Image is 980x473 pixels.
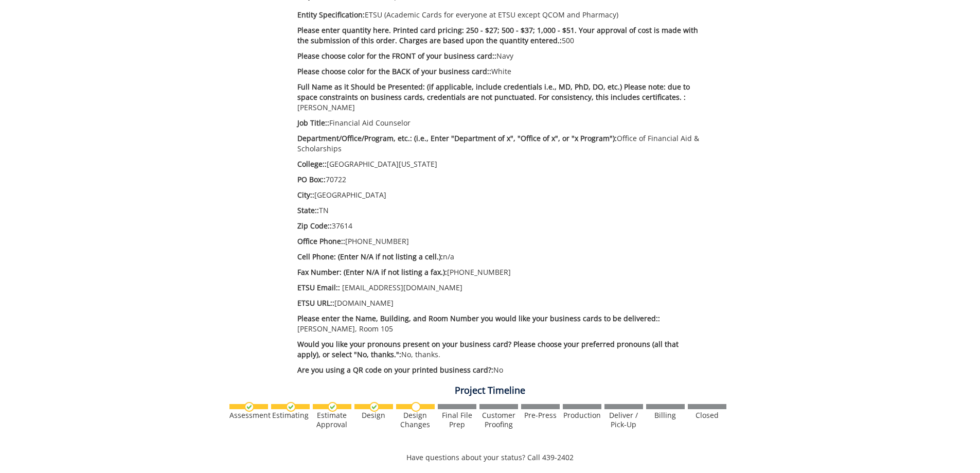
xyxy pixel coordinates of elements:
div: Closed [688,411,726,420]
p: No [297,365,700,375]
span: Fax Number: (Enter N/A if not listing a fax.): [297,267,447,277]
img: checkmark [244,402,254,412]
span: Are you using a QR code on your printed business card?: [297,365,493,375]
span: Please choose color for the FRONT of your business card:: [297,51,496,61]
p: No, thanks. [297,339,700,360]
p: [GEOGRAPHIC_DATA] [297,190,700,200]
span: ETSU URL:: [297,298,334,308]
img: no [411,402,421,412]
span: Job Title:: [297,118,329,128]
span: Department/Office/Program, etc.: (i.e., Enter "Department of x", "Office of x", or "x Program"): [297,133,617,143]
p: 70722 [297,174,700,185]
p: 37614 [297,221,700,231]
p: White [297,66,700,77]
img: checkmark [328,402,337,412]
p: [PHONE_NUMBER] [297,236,700,247]
div: Customer Proofing [479,411,518,429]
p: Office of Financial Aid & Scholarships [297,133,700,154]
span: Entity Specification: [297,10,365,20]
div: Design Changes [396,411,435,429]
p: 500 [297,25,700,46]
img: checkmark [369,402,379,412]
span: Full Name as it Should be Presented: (if applicable, include credentials i.e., MD, PhD, DO, etc.)... [297,82,690,102]
span: City:: [297,190,314,200]
span: College:: [297,159,327,169]
p: [GEOGRAPHIC_DATA][US_STATE] [297,159,700,169]
div: Estimating [271,411,310,420]
div: Design [354,411,393,420]
span: Please enter the Name, Building, and Room Number you would like your business cards to be deliver... [297,313,660,323]
h4: Project Timeline [189,386,791,396]
span: State:: [297,205,319,215]
span: Please choose color for the BACK of your business card:: [297,66,491,76]
span: Please enter quantity here. Printed card pricing: 250 - $27; 500 - $37; 1,000 - $51. Your approva... [297,25,698,45]
span: Cell Phone: (Enter N/A if not listing a cell.): [297,252,443,261]
p: [EMAIL_ADDRESS][DOMAIN_NAME] [297,283,700,293]
span: Zip Code:: [297,221,332,231]
p: n/a [297,252,700,262]
div: Pre-Press [521,411,560,420]
p: ETSU (Academic Cards for everyone at ETSU except QCOM and Pharmacy) [297,10,700,20]
div: Production [563,411,601,420]
div: Billing [646,411,685,420]
span: PO Box:: [297,174,326,184]
p: Have questions about your status? Call 439-2402 [189,452,791,463]
p: [PERSON_NAME] [297,82,700,113]
p: [PERSON_NAME], Room 105 [297,313,700,334]
p: TN [297,205,700,216]
div: Final File Prep [438,411,476,429]
div: Estimate Approval [313,411,351,429]
span: Office Phone:: [297,236,345,246]
p: [DOMAIN_NAME] [297,298,700,308]
img: checkmark [286,402,296,412]
span: ETSU Email:: [297,283,340,292]
p: Financial Aid Counselor [297,118,700,128]
div: Assessment [229,411,268,420]
p: Navy [297,51,700,61]
div: Deliver / Pick-Up [604,411,643,429]
p: [PHONE_NUMBER] [297,267,700,277]
span: Would you like your pronouns present on your business card? Please choose your preferred pronouns... [297,339,679,359]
